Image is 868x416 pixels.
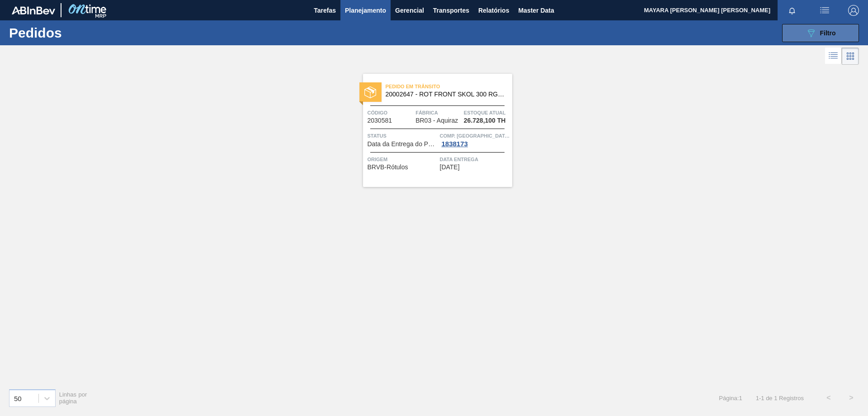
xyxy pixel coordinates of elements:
[719,395,742,402] span: Página : 1
[386,91,505,98] span: 20002647 - ROT FRONT SKOL 300 RGB NIV22 CX97,2MIL
[782,24,859,42] button: Filtro
[364,86,376,98] img: status
[356,74,512,187] a: statusPedido em Trânsito20002647 - ROT FRONT SKOL 300 RGB NIV22 CX97,2MILCódigo2030581FábricaBR03...
[368,108,414,117] span: Código
[415,117,458,124] span: BR03 - Aquiraz
[9,28,144,38] h1: Pedidos
[440,131,510,148] a: Comp. [GEOGRAPHIC_DATA]1838173
[819,5,830,16] img: userActions
[848,5,859,16] img: Logout
[756,395,804,402] span: 1 - 1 de 1 Registros
[518,5,554,16] span: Master Data
[440,131,510,140] span: Comp. Carga
[368,141,438,148] span: Data da Entrega do Pedido Antecipada
[368,155,438,164] span: Origem
[817,387,840,409] button: <
[368,131,438,140] span: Status
[440,140,470,148] div: 1838173
[415,108,462,117] span: Fábrica
[395,5,424,16] span: Gerencial
[440,155,510,164] span: Data entrega
[825,48,842,65] div: Visão em Lista
[842,48,859,65] div: Visão em Cards
[433,5,469,16] span: Transportes
[345,5,386,16] span: Planejamento
[12,6,55,14] img: TNhmsLtSVTkK8tSr43FrP2fwEKptu5GPRR3wAAAABJRU5ErkJggg==
[820,29,836,37] span: Filtro
[464,117,506,124] span: 26.728,100 TH
[840,387,863,409] button: >
[368,164,408,171] span: BRVB-Rótulos
[59,391,87,405] span: Linhas por página
[464,108,510,117] span: Estoque atual
[14,394,22,402] div: 50
[778,4,807,17] button: Notificações
[386,82,512,91] span: Pedido em Trânsito
[314,5,336,16] span: Tarefas
[478,5,509,16] span: Relatórios
[440,164,460,171] span: 27/09/2025
[368,117,392,124] span: 2030581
